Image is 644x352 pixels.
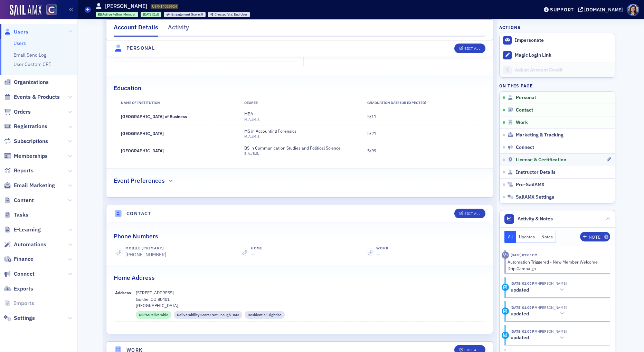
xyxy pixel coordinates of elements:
[502,307,509,315] div: Update
[244,117,261,122] span: M.A./M.S.
[502,251,509,259] div: Activity
[367,114,376,119] span: 5/11
[511,281,538,286] time: 9/18/2025 01:05 PM
[4,137,48,145] a: Subscriptions
[511,287,529,293] h5: updated
[538,305,567,310] span: Jason Howard
[143,12,159,17] div: (1d)
[516,144,534,151] span: Connect
[126,210,151,217] h4: Contact
[136,302,484,308] p: [GEOGRAPHIC_DATA]
[499,24,521,30] h4: Actions
[238,125,361,142] td: MS in Accounting Forensics
[14,167,34,174] span: Reports
[4,28,28,36] a: Users
[376,246,388,251] div: Work
[143,12,153,17] span: [DATE]
[4,241,46,248] a: Automations
[14,123,47,130] span: Registrations
[168,23,189,36] div: Activity
[245,311,285,319] div: Residential Highrise
[511,311,529,317] h5: updated
[4,285,33,293] a: Exports
[14,152,48,160] span: Memberships
[125,246,166,251] div: Mobile (Primary)
[14,270,35,278] span: Connect
[516,132,563,138] span: Marketing & Tracking
[516,194,554,200] span: SailAMX Settings
[367,148,376,153] span: 5/99
[538,329,567,334] span: Jason Howard
[251,246,263,251] div: Home
[14,197,34,204] span: Content
[14,226,41,234] span: E-Learning
[508,259,605,272] div: Automation Triggered - New Member Welcome Drip Campaign
[589,235,600,239] div: Note
[152,4,177,9] span: USR-14029924
[208,12,250,17] div: Created Via: End User
[516,120,528,126] span: Work
[14,314,35,322] span: Settings
[580,232,610,241] button: Note
[511,334,567,342] button: updated
[136,311,171,319] div: USPS: Deliverable
[4,152,48,160] a: Memberships
[464,47,480,50] div: Edit All
[105,2,147,10] h1: [PERSON_NAME]
[14,255,34,263] span: Finance
[96,12,139,17] div: Active: Active: Fellow Member
[14,28,28,36] span: Users
[14,182,55,189] span: Email Marketing
[500,48,615,63] button: Magic Login Link
[511,286,567,294] button: updated
[627,4,639,16] span: Profile
[102,12,113,17] span: Active
[13,52,46,58] a: Email Send Log
[14,285,33,293] span: Exports
[361,98,484,108] th: Graduation Date (Or Expected)
[41,4,57,16] a: View Homepage
[4,182,55,189] a: Email Marketing
[13,61,51,67] a: User Custom CPE
[500,63,615,77] a: Adjust Account Credit
[114,84,141,93] h2: Education
[516,169,556,175] span: Instructor Details
[136,289,484,296] p: [STREET_ADDRESS]
[464,212,480,216] div: Edit All
[499,83,615,89] h4: On this page
[502,284,509,291] div: Update
[115,108,238,125] td: [GEOGRAPHIC_DATA] of Business
[504,231,516,243] button: All
[454,209,485,218] button: Edit All
[141,12,161,17] div: 2025-09-18 00:00:00
[244,151,259,156] span: B.A./B.S.
[13,40,26,46] a: Users
[238,108,361,125] td: MBA
[516,231,538,243] button: Updates
[516,107,533,113] span: Contact
[238,142,361,159] td: BS in Communication Studies and Political Science
[14,78,49,86] span: Organizations
[114,273,155,282] h2: Home Address
[4,78,49,86] a: Organizations
[4,93,60,101] a: Events & Products
[454,44,485,53] button: Edit All
[518,215,553,222] span: Activity & Notes
[14,137,48,145] span: Subscriptions
[14,299,34,307] span: Imports
[538,231,556,243] button: Notes
[511,329,538,334] time: 9/18/2025 01:05 PM
[125,251,166,258] div: [PHONE_NUMBER]
[511,335,529,341] h5: updated
[4,226,41,234] a: E-Learning
[14,211,28,219] span: Tasks
[174,311,242,319] div: Deliverability Score: Not Enough Data
[114,176,165,185] h2: Event Preferences
[584,7,623,13] div: [DOMAIN_NAME]
[171,12,201,17] span: Engagement Score :
[14,108,31,116] span: Orders
[10,5,41,16] img: SailAMX
[511,253,538,257] time: 9/18/2025 01:05 PM
[516,157,566,163] span: License & Certification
